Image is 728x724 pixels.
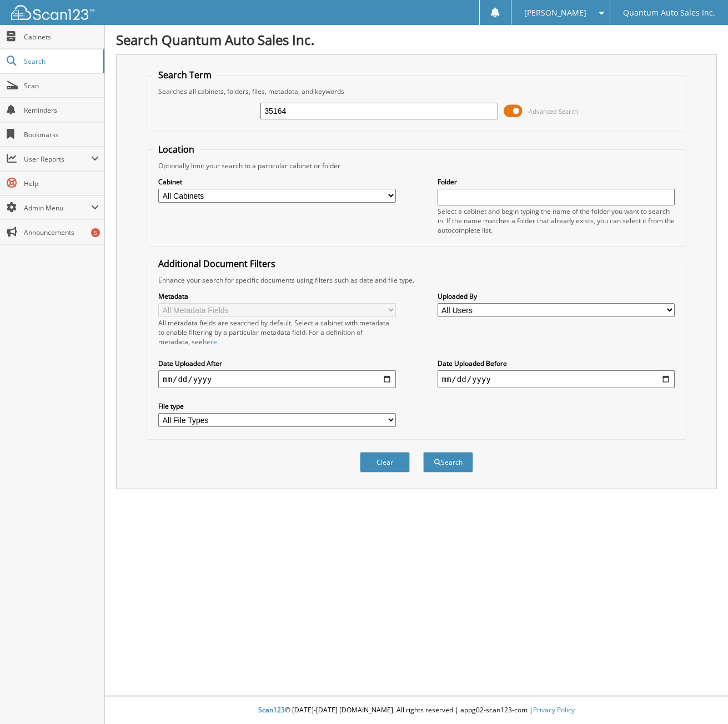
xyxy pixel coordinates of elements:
span: Help [24,179,99,188]
img: scan123-logo-white.svg [11,5,94,20]
span: Admin Menu [24,203,91,213]
a: here [203,337,217,346]
a: Privacy Policy [533,705,575,715]
iframe: Chat Widget [672,671,728,724]
legend: Location [153,143,200,155]
span: Bookmarks [24,130,99,139]
span: Cabinets [24,32,99,42]
label: File type [158,401,395,411]
div: Select a cabinet and begin typing the name of the folder you want to search in. If the name match... [438,207,675,235]
div: Searches all cabinets, folders, files, metadata, and keywords [153,87,680,96]
legend: Search Term [153,69,217,81]
label: Cabinet [158,177,395,187]
input: start [158,370,395,388]
label: Date Uploaded Before [438,359,675,368]
button: Search [423,452,473,472]
div: 5 [91,228,100,237]
div: Enhance your search for specific documents using filters such as date and file type. [153,275,680,285]
input: end [438,370,675,388]
h1: Search Quantum Auto Sales Inc. [116,31,717,49]
span: User Reports [24,154,91,164]
span: Scan [24,81,99,90]
label: Uploaded By [438,291,675,301]
span: [PERSON_NAME] [524,9,586,16]
span: Reminders [24,105,99,115]
span: Announcements [24,228,99,237]
span: Search [24,57,97,66]
span: Quantum Auto Sales Inc. [623,9,715,16]
label: Date Uploaded After [158,359,395,368]
div: Optionally limit your search to a particular cabinet or folder [153,161,680,170]
div: © [DATE]-[DATE] [DOMAIN_NAME]. All rights reserved | appg02-scan123-com | [105,697,728,724]
label: Metadata [158,291,395,301]
label: Folder [438,177,675,187]
span: Advanced Search [529,107,578,115]
button: Clear [360,452,410,472]
span: Scan123 [258,705,285,715]
div: All metadata fields are searched by default. Select a cabinet with metadata to enable filtering b... [158,318,395,346]
legend: Additional Document Filters [153,258,281,270]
